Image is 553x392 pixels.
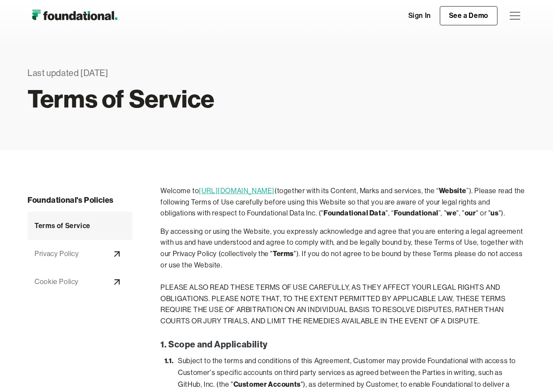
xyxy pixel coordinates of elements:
strong: Customer Accounts [233,380,301,389]
a: Cookie Policy [28,268,132,296]
a: [URL][DOMAIN_NAME] [199,187,275,195]
strong: Foundational [394,208,438,217]
p: By accessing or using the Website, you expressly acknowledge and agree that you are entering a le... [160,226,525,271]
a: Privacy Policy [28,240,132,268]
a: Sign In [400,7,440,25]
img: Foundational Logo [28,7,122,24]
div: Privacy Policy [35,248,79,260]
strong: Website [439,186,466,195]
strong: Foundational Data [323,208,386,217]
strong: us [490,208,498,217]
h2: Foundational's Policies [28,194,132,207]
h1: Terms of Service [28,89,363,108]
strong: we [446,208,456,217]
p: PLEASE ALSO READ THESE TERMS OF USE CAREFULLY, AS THEY AFFECT YOUR LEGAL RIGHTS AND OBLIGATIONS. ... [160,282,525,326]
strong: Terms [273,249,294,258]
a: home [28,7,122,24]
div: menu [504,5,525,26]
strong: our [465,208,476,217]
a: Terms of Service [28,212,132,240]
p: 1. Scope and Applicability [160,338,525,350]
strong: 1.1. [164,356,174,365]
p: Welcome to (together with its Content, Marks and services, the “ ”). Please read the following Te... [160,185,525,219]
div: Terms of Service [35,220,90,232]
div: Last updated [DATE] [28,66,363,80]
a: See a Demo [440,6,497,25]
iframe: Chat Widget [509,350,553,392]
div: Cookie Policy [35,276,79,288]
